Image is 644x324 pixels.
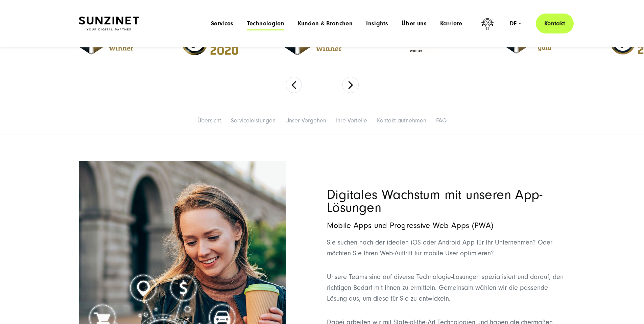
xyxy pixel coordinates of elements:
img: SUNZINET Full Service Digital Agentur [79,17,139,31]
a: Technologien [247,20,284,27]
p: Unsere Teams sind auf diverse Technologie-Lösungen spezialisiert und darauf, den richtigen Bedarf... [327,272,566,304]
a: Kontakt [536,14,574,33]
button: Next [342,77,359,93]
a: Serviceleistungen [231,117,276,124]
a: Kunden & Branchen [298,20,353,27]
a: Über uns [402,20,427,27]
a: Services [211,20,234,27]
button: Previous [286,77,302,93]
a: Kontakt aufnehmen [377,117,426,124]
a: Übersicht [197,117,221,124]
a: Insights [366,20,388,27]
p: Sie suchen nach der idealen iOS oder Android App für Ihr Unternehmen? Oder möchten Sie Ihren Web-... [327,237,566,259]
a: Karriere [440,20,462,27]
h2: Digitales Wachstum mit unseren App-Lösungen [327,188,566,214]
h4: Mobile Apps und Progressive Web Apps (PWA) [327,221,566,231]
a: Ihre Vorteile [336,117,367,124]
div: de [510,20,522,27]
a: Unser Vorgehen [285,117,326,124]
a: FAQ [436,117,447,124]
